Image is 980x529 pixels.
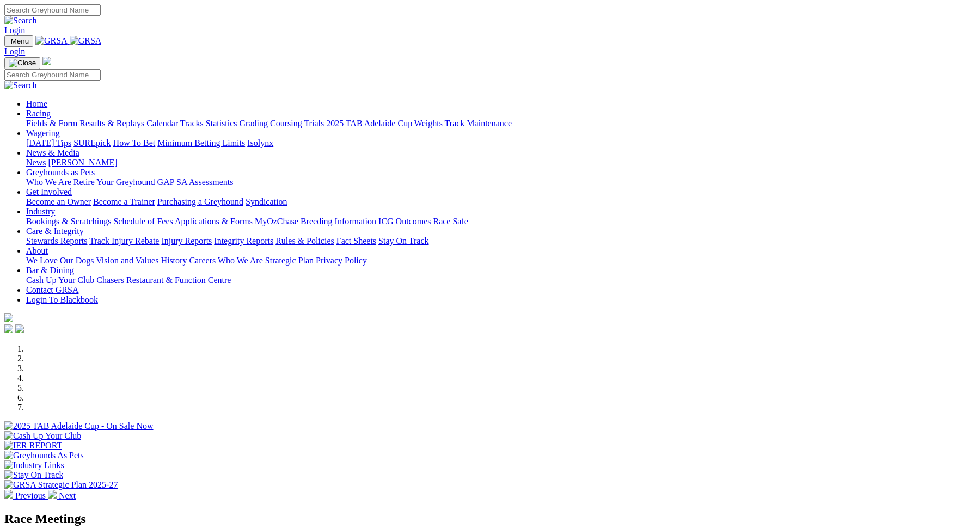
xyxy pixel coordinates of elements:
img: GRSA Strategic Plan 2025-27 [4,480,118,490]
div: Industry [26,217,976,226]
a: Login [4,47,25,56]
a: Who We Are [26,177,71,187]
a: ICG Outcomes [378,217,431,226]
a: Who We Are [218,256,263,265]
img: chevron-right-pager-white.svg [48,490,57,499]
div: Bar & Dining [26,275,976,285]
a: Care & Integrity [26,226,84,236]
a: Tracks [180,119,204,128]
a: Vision and Values [96,256,158,265]
a: 2025 TAB Adelaide Cup [326,119,412,128]
a: Login [4,26,25,35]
a: Syndication [246,197,287,206]
div: Care & Integrity [26,236,976,246]
h2: Race Meetings [4,512,976,526]
a: Wagering [26,128,60,138]
a: Login To Blackbook [26,295,98,304]
a: Fact Sheets [336,236,376,245]
div: News & Media [26,158,976,168]
img: Close [9,59,36,67]
img: Search [4,81,37,90]
a: Isolynx [247,138,273,147]
a: Bookings & Scratchings [26,217,111,226]
a: How To Bet [113,138,156,147]
img: twitter.svg [15,324,24,333]
span: Menu [11,37,29,45]
a: Calendar [146,119,178,128]
div: About [26,256,976,266]
a: Stewards Reports [26,236,87,245]
a: Coursing [270,119,302,128]
img: 2025 TAB Adelaide Cup - On Sale Now [4,421,154,431]
div: Greyhounds as Pets [26,177,976,187]
a: [DATE] Tips [26,138,71,147]
a: News & Media [26,148,79,157]
a: About [26,246,48,255]
a: Chasers Restaurant & Function Centre [96,275,231,285]
a: Home [26,99,47,108]
a: We Love Our Dogs [26,256,94,265]
a: History [161,256,187,265]
a: Stay On Track [378,236,428,245]
img: Stay On Track [4,470,63,480]
div: Get Involved [26,197,976,207]
a: Track Maintenance [445,119,512,128]
a: Privacy Policy [316,256,367,265]
a: Racing [26,109,51,118]
a: Careers [189,256,216,265]
div: Wagering [26,138,976,148]
a: Race Safe [433,217,468,226]
a: Greyhounds as Pets [26,168,95,177]
a: Become a Trainer [93,197,155,206]
input: Search [4,4,101,16]
img: facebook.svg [4,324,13,333]
a: Retire Your Greyhound [73,177,155,187]
button: Toggle navigation [4,35,33,47]
a: Integrity Reports [214,236,273,245]
a: Minimum Betting Limits [157,138,245,147]
a: Contact GRSA [26,285,78,294]
a: Get Involved [26,187,72,196]
a: Trials [304,119,324,128]
a: Track Injury Rebate [89,236,159,245]
a: Fields & Form [26,119,77,128]
a: Strategic Plan [265,256,314,265]
span: Previous [15,491,46,500]
a: Schedule of Fees [113,217,173,226]
a: Bar & Dining [26,266,74,275]
a: Grading [240,119,268,128]
a: Applications & Forms [175,217,253,226]
img: Search [4,16,37,26]
img: GRSA [35,36,68,46]
img: Industry Links [4,460,64,470]
a: Results & Replays [79,119,144,128]
a: MyOzChase [255,217,298,226]
a: [PERSON_NAME] [48,158,117,167]
a: Rules & Policies [275,236,334,245]
a: News [26,158,46,167]
img: chevron-left-pager-white.svg [4,490,13,499]
a: Cash Up Your Club [26,275,94,285]
a: Next [48,491,76,500]
a: Purchasing a Greyhound [157,197,243,206]
a: Become an Owner [26,197,91,206]
button: Toggle navigation [4,57,40,69]
img: Greyhounds As Pets [4,451,84,460]
img: Cash Up Your Club [4,431,81,441]
a: Industry [26,207,55,216]
img: IER REPORT [4,441,62,451]
a: Statistics [206,119,237,128]
div: Racing [26,119,976,128]
img: logo-grsa-white.png [42,57,51,65]
img: logo-grsa-white.png [4,313,13,322]
input: Search [4,69,101,81]
a: Weights [414,119,443,128]
img: GRSA [70,36,102,46]
a: Previous [4,491,48,500]
a: Injury Reports [161,236,212,245]
a: Breeding Information [301,217,376,226]
a: GAP SA Assessments [157,177,234,187]
span: Next [59,491,76,500]
a: SUREpick [73,138,111,147]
